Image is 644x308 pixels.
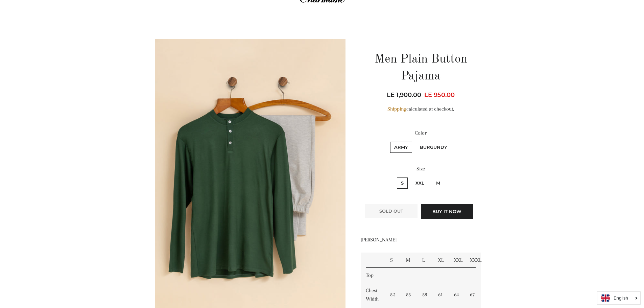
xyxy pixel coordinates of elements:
span: LE 950.00 [424,91,455,99]
td: L [417,253,433,268]
td: Top [361,268,385,283]
td: M [401,253,417,268]
label: Color [361,129,481,137]
label: Army [390,142,412,153]
td: 61 [433,283,449,307]
td: 52 [385,283,401,307]
td: S [385,253,401,268]
h1: Men Plain Button Pajama [361,51,481,85]
label: XXL [411,177,428,189]
td: XL [433,253,449,268]
td: 55 [401,283,417,307]
label: S [397,177,408,189]
td: XXXL [465,253,481,268]
button: Buy it now [421,204,473,219]
td: XXL [449,253,465,268]
label: Size [361,165,481,173]
td: 58 [417,283,433,307]
span: LE 1,900.00 [387,90,423,100]
label: Burgundy [416,142,451,153]
span: Sold Out [379,208,403,214]
a: Shipping [387,106,406,112]
label: M [432,177,444,189]
div: calculated at checkout. [361,105,481,113]
button: Sold Out [365,204,418,218]
td: Chest Width [361,283,385,307]
a: English [601,294,637,302]
p: [PERSON_NAME] [361,236,481,244]
td: 64 [449,283,465,307]
td: 67 [465,283,481,307]
i: English [614,296,628,300]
